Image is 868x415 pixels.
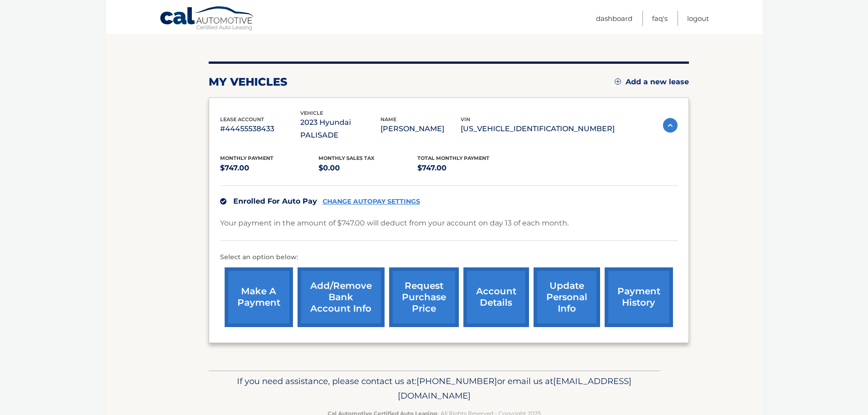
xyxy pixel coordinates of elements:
[318,155,375,161] span: Monthly sales Tax
[663,118,678,133] img: accordion-active.svg
[417,155,489,161] span: Total Monthly Payment
[225,267,293,327] a: make a payment
[380,116,396,123] span: name
[220,198,226,205] img: check.svg
[220,217,569,230] p: Your payment in the amount of $747.00 will deduct from your account on day 13 of each month.
[461,116,470,123] span: vin
[298,267,385,327] a: Add/Remove bank account info
[389,267,459,327] a: request purchase price
[215,374,654,403] p: If you need assistance, please contact us at: or email us at
[534,267,600,327] a: update personal info
[220,252,678,263] p: Select an option below:
[652,11,668,26] a: FAQ's
[463,267,529,327] a: account details
[220,123,300,135] p: #44455538433
[687,11,709,26] a: Logout
[596,11,632,26] a: Dashboard
[615,77,689,87] a: Add a new lease
[380,123,461,135] p: [PERSON_NAME]
[159,6,255,32] a: Cal Automotive
[416,376,497,386] span: [PHONE_NUMBER]
[220,155,273,161] span: Monthly Payment
[300,116,380,142] p: 2023 Hyundai PALISADE
[300,110,323,116] span: vehicle
[220,162,319,174] p: $747.00
[605,267,673,327] a: payment history
[615,78,621,85] img: add.svg
[417,162,516,174] p: $747.00
[323,198,420,205] a: CHANGE AUTOPAY SETTINGS
[461,123,615,135] p: [US_VEHICLE_IDENTIFICATION_NUMBER]
[209,75,288,89] h2: my vehicles
[318,162,417,174] p: $0.00
[220,116,264,123] span: lease account
[233,197,317,205] span: Enrolled For Auto Pay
